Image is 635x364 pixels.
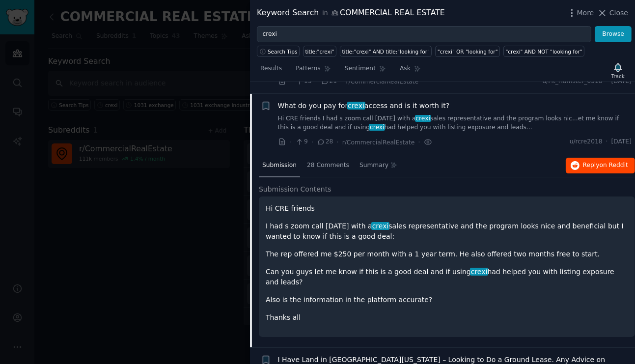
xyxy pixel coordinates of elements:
[543,77,603,86] span: u/Fit_Hamster_6518
[608,60,628,81] button: Track
[278,101,450,111] span: What do you pay for access and is it worth it?
[415,115,431,122] span: crexi
[503,46,584,57] a: "crexi" AND NOT "looking for"
[295,138,307,146] span: 9
[295,77,311,86] span: 13
[583,161,628,170] span: Reply
[257,61,285,81] a: Results
[303,46,336,57] a: title:"crexi"
[611,77,632,86] span: [DATE]
[359,161,388,170] span: Summary
[262,161,297,170] span: Submission
[278,114,632,132] a: Hi CRE friends I had s zoom call [DATE] with acrexisales representative and the program looks nic...
[345,64,376,73] span: Sentiment
[346,78,419,85] span: r/CommercialRealEstate
[266,221,628,242] p: I had s zoom call [DATE] with a sales representative and the program looks nice and beneficial bu...
[340,46,432,57] a: title:"crexi" AND title:"looking for"
[342,139,415,146] span: r/CommercialRealEstate
[257,26,591,43] input: Try a keyword related to your business
[611,138,632,146] span: [DATE]
[321,77,337,86] span: 21
[400,64,411,73] span: Ask
[257,46,300,57] button: Search Tips
[570,138,603,146] span: u/rcre2018
[315,76,317,86] span: ·
[438,48,498,55] div: "crexi" OR "looking for"
[577,8,594,18] span: More
[266,295,628,305] p: Also is the information in the platform accurate?
[290,137,292,147] span: ·
[336,137,338,147] span: ·
[296,64,320,73] span: Patterns
[435,46,500,57] a: "crexi" OR "looking for"
[566,158,635,173] button: Replyon Reddit
[597,8,628,18] button: Close
[260,64,282,73] span: Results
[595,26,632,43] button: Browse
[342,48,430,55] div: title:"crexi" AND title:"looking for"
[609,8,628,18] span: Close
[259,184,331,195] span: Submission Contents
[268,48,298,55] span: Search Tips
[418,137,420,147] span: ·
[611,73,625,80] div: Track
[278,101,450,111] a: What do you pay forcrexiaccess and is it worth it?
[266,312,628,323] p: Thanks all
[266,267,628,287] p: Can you guys let me know if this is a good deal and if using had helped you with listing exposure...
[257,7,445,19] div: Keyword Search COMMERCIAL REAL ESTATE
[606,138,608,146] span: ·
[371,222,389,230] span: crexi
[317,138,333,146] span: 28
[470,268,488,276] span: crexi
[341,61,389,81] a: Sentiment
[266,249,628,259] p: The rep offered me $250 per month with a 1 year term. He also offered two months free to start.
[305,48,334,55] div: title:"crexi"
[266,203,628,214] p: Hi CRE friends
[290,76,292,86] span: ·
[606,77,608,86] span: ·
[600,162,628,168] span: on Reddit
[369,124,385,131] span: crexi
[567,8,594,18] button: More
[322,9,328,18] span: in
[292,61,334,81] a: Patterns
[340,76,342,86] span: ·
[506,48,582,55] div: "crexi" AND NOT "looking for"
[347,102,365,110] span: crexi
[396,61,424,81] a: Ask
[311,137,313,147] span: ·
[307,161,349,170] span: 28 Comments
